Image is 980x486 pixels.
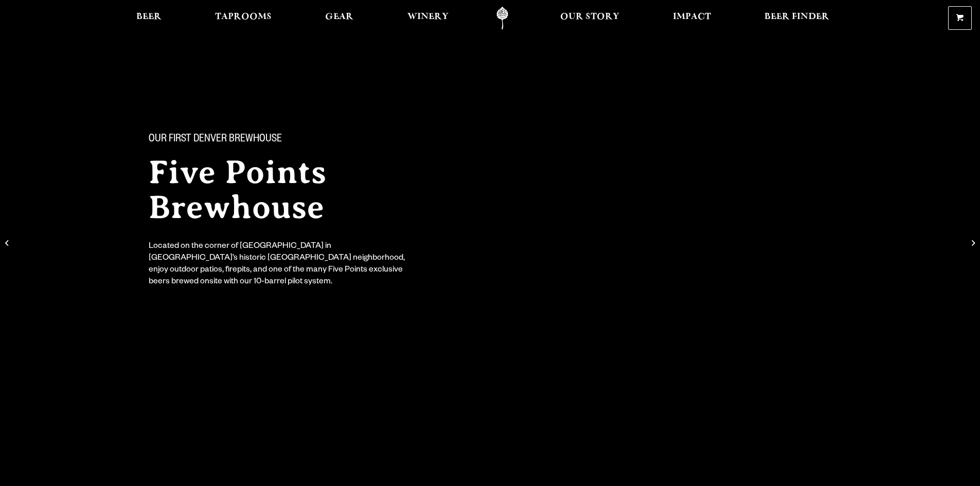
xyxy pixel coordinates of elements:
a: Odell Home [483,7,522,30]
span: Impact [673,13,711,21]
h2: Five Points Brewhouse [149,155,470,225]
span: Beer Finder [764,13,829,21]
a: Beer Finder [758,7,836,30]
span: Beer [136,13,162,21]
a: Beer [130,7,168,30]
span: Taprooms [215,13,272,21]
span: Our First Denver Brewhouse [149,133,282,147]
a: Taprooms [208,7,278,30]
a: Our Story [554,7,626,30]
a: Impact [666,7,718,30]
a: Gear [318,7,360,30]
span: Winery [407,13,449,21]
div: Located on the corner of [GEOGRAPHIC_DATA] in [GEOGRAPHIC_DATA]’s historic [GEOGRAPHIC_DATA] neig... [149,241,412,289]
a: Winery [401,7,455,30]
span: Gear [325,13,353,21]
span: Our Story [560,13,619,21]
